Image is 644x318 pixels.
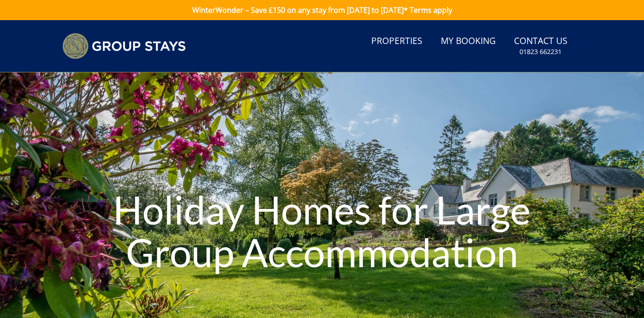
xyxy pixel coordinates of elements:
a: Properties [368,31,426,52]
a: Contact Us01823 662231 [510,31,571,61]
a: My Booking [437,31,499,52]
small: 01823 662231 [520,47,562,56]
h1: Holiday Homes for Large Group Accommodation [97,170,547,292]
img: Group Stays [62,33,186,59]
